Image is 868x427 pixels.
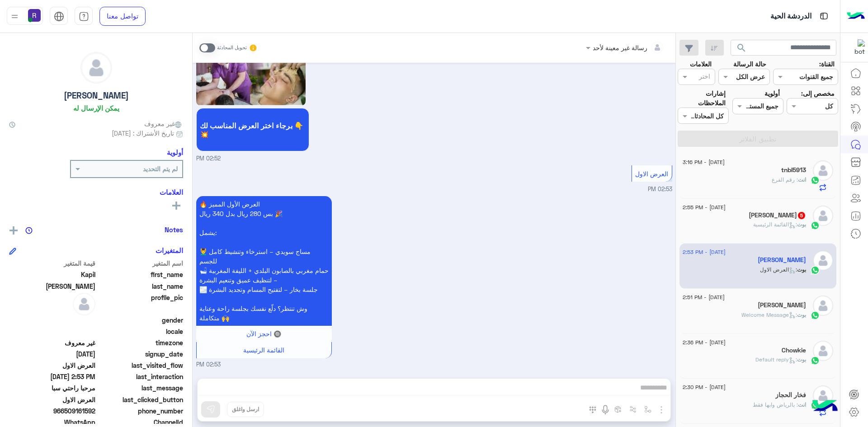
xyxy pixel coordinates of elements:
[764,89,780,98] label: أولوية
[760,266,797,273] span: : العرض الاول
[847,7,865,26] img: Logo
[813,206,833,226] img: defaultAdmin.png
[9,372,95,381] span: 2025-08-13T11:53:26.795Z
[97,258,184,268] span: اسم المتغير
[813,385,833,406] img: defaultAdmin.png
[99,7,146,26] a: تواصل معنا
[798,401,806,408] span: انت
[797,311,806,318] span: بوت
[749,211,806,219] h5: CH shahzad
[797,266,806,273] span: بوت
[813,160,833,181] img: defaultAdmin.png
[81,52,112,83] img: defaultAdmin.png
[683,383,726,391] span: [DATE] - 2:30 PM
[9,383,95,393] span: مرحبا راحتي سبا
[200,121,306,138] span: برجاء اختر العرض المناسب لك 👇 💥
[755,356,797,363] span: : Default reply
[775,391,806,399] h5: فخار الحجاز
[97,338,184,347] span: timezone
[97,361,184,370] span: last_visited_flow
[196,361,221,369] span: 02:53 PM
[112,128,174,138] span: تاريخ الأشتراك : [DATE]
[9,395,95,404] span: العرض الاول
[797,356,806,363] span: بوت
[9,226,18,235] img: add
[9,418,95,427] span: 2
[97,372,184,381] span: last_interaction
[64,90,129,101] h5: [PERSON_NAME]
[9,270,95,279] span: Kapil
[75,7,93,26] a: tab
[97,395,184,404] span: last_clicked_button
[9,338,95,347] span: غير معروف
[243,346,284,354] span: القائمة الرئيسية
[811,356,820,365] img: WhatsApp
[97,315,184,325] span: gender
[156,246,183,254] h6: المتغيرات
[227,402,264,417] button: ارسل واغلق
[758,301,806,309] h5: محمود أبو زيد
[196,196,332,326] p: 13/8/2025, 2:53 PM
[683,203,726,211] span: [DATE] - 2:55 PM
[782,347,806,354] h5: Chowkie
[813,296,833,316] img: defaultAdmin.png
[683,293,725,301] span: [DATE] - 2:51 PM
[9,188,183,196] h6: العلامات
[97,383,184,393] span: last_message
[813,250,833,271] img: defaultAdmin.png
[196,155,221,163] span: 02:52 PM
[753,401,798,408] span: بالرياض وابها فقط
[733,59,766,69] label: حالة الرسالة
[28,9,41,22] img: userImage
[9,406,95,416] span: 966509161592
[813,341,833,361] img: defaultAdmin.png
[9,282,95,291] span: Sharma
[811,221,820,230] img: WhatsApp
[97,349,184,359] span: signup_date
[167,148,183,156] h6: أولوية
[635,170,668,178] span: العرض الاول
[699,71,712,83] div: اختر
[97,293,184,314] span: profile_pic
[678,89,726,108] label: إشارات الملاحظات
[9,349,95,359] span: 2025-08-13T11:48:54.526Z
[809,391,841,422] img: hulul-logo.png
[9,258,95,268] span: قيمة المتغير
[758,256,806,264] h5: Kapil Sharma
[683,338,726,347] span: [DATE] - 2:36 PM
[818,10,830,22] img: tab
[683,158,725,166] span: [DATE] - 3:16 PM
[798,212,805,219] span: 5
[690,59,712,69] label: العلامات
[54,11,64,22] img: tab
[678,131,838,147] button: تطبيق الفلاتر
[736,42,747,53] span: search
[811,311,820,320] img: WhatsApp
[246,330,281,338] span: 🔘 احجز الآن
[165,225,183,234] h6: Notes
[753,221,797,228] span: : القائمة الرئيسية
[648,186,672,192] span: 02:53 PM
[741,311,797,318] span: : Welcome Message
[811,266,820,275] img: WhatsApp
[819,59,835,69] label: القناة:
[97,270,184,279] span: first_name
[73,104,119,112] h6: يمكن الإرسال له
[797,221,806,228] span: بوت
[849,39,865,56] img: 322853014244696
[144,119,183,128] span: غير معروف
[801,89,835,98] label: مخصص إلى:
[217,44,247,52] small: تحويل المحادثة
[25,227,33,234] img: notes
[798,176,806,183] span: انت
[9,11,20,22] img: profile
[97,327,184,336] span: locale
[79,11,89,22] img: tab
[97,282,184,291] span: last_name
[97,406,184,416] span: phone_number
[73,293,95,315] img: defaultAdmin.png
[97,418,184,427] span: ChannelId
[9,327,95,336] span: null
[683,248,726,256] span: [DATE] - 2:53 PM
[772,176,798,183] span: رقم الفرع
